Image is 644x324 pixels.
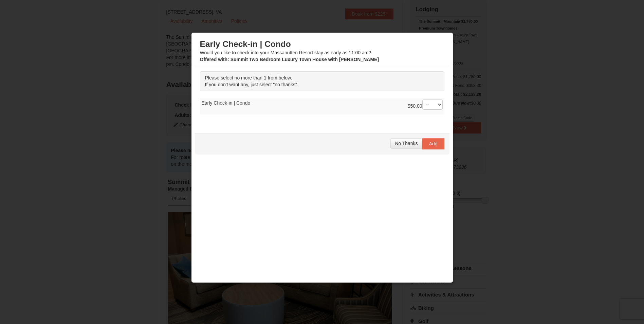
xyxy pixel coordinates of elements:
[200,39,444,63] div: Would you like to check into your Massanutten Resort stay as early as 11:00 am?
[429,141,438,146] span: Add
[390,138,422,148] button: No Thanks
[200,39,444,49] h3: Early Check-in | Condo
[205,75,292,80] span: Please select no more than 1 from below.
[408,100,443,113] div: $50.00
[200,98,444,115] td: Early Check-in | Condo
[200,57,379,62] strong: : Summit Two Bedroom Luxury Town House with [PERSON_NAME]
[200,57,228,62] span: Offered with
[422,138,444,149] button: Add
[395,141,418,146] span: No Thanks
[205,82,298,87] span: If you don't want any, just select "no thanks".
